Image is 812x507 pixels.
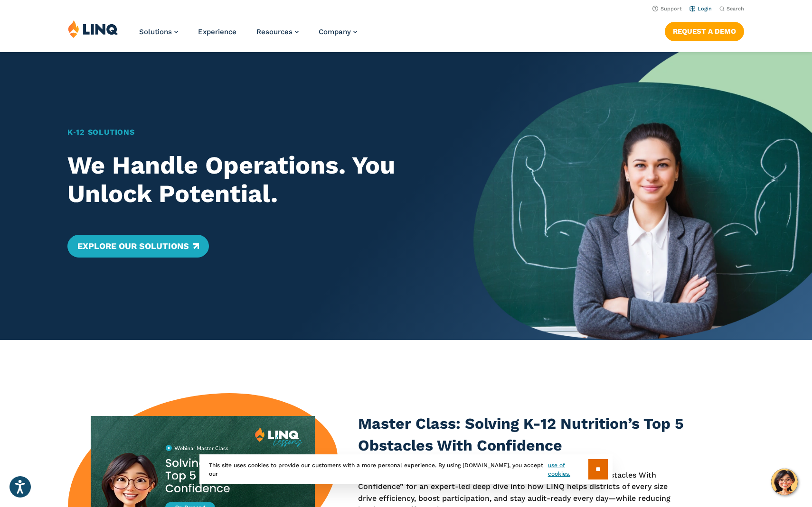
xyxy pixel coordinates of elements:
a: Support [652,6,682,12]
img: LINQ | K‑12 Software [68,20,118,38]
a: Request a Demo [665,22,744,41]
span: Resources [256,28,293,36]
a: Solutions [139,28,178,36]
button: Hello, have a question? Let’s chat. [771,469,798,495]
a: Resources [256,28,299,36]
div: This site uses cookies to provide our customers with a more personal experience. By using [DOMAIN... [199,454,613,484]
a: Explore Our Solutions [67,235,208,258]
span: Search [727,6,744,12]
a: Experience [198,28,236,36]
span: Company [319,28,351,36]
nav: Primary Navigation [139,20,357,51]
h2: We Handle Operations. You Unlock Potential. [67,151,440,208]
h3: Master Class: Solving K-12 Nutrition’s Top 5 Obstacles With Confidence [358,413,686,456]
nav: Button Navigation [665,20,744,41]
img: Home Banner [473,52,812,340]
a: use of cookies. [548,461,588,478]
span: Solutions [139,28,172,36]
button: Open Search Bar [719,5,744,12]
a: Company [319,28,357,36]
a: Login [689,6,712,12]
h1: K‑12 Solutions [67,127,440,138]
